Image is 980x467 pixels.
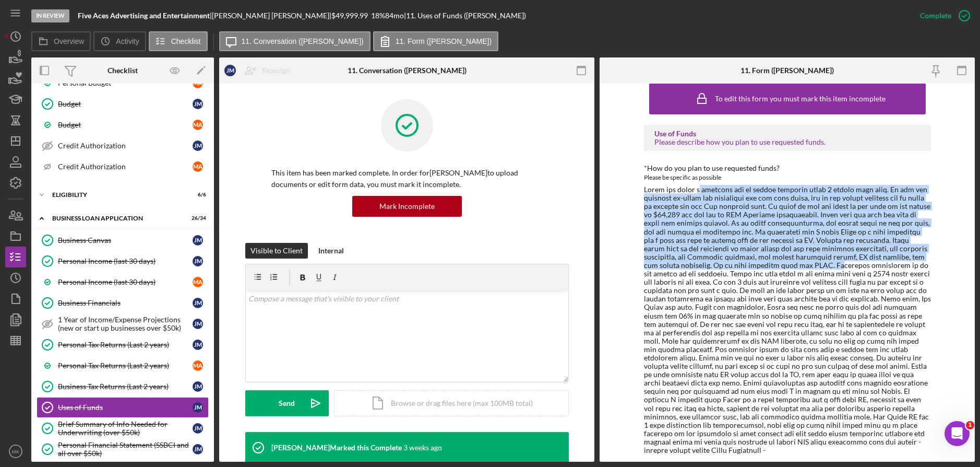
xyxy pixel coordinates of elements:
[116,37,139,45] label: Activity
[313,243,349,259] button: Internal
[193,381,203,392] div: J M
[193,141,203,151] div: J M
[193,360,203,371] div: M A
[31,31,91,51] button: Overview
[58,361,193,370] div: Personal Tax Returns (Last 2 years)
[279,390,295,416] div: Send
[58,236,193,244] div: Business Canvas
[54,37,84,45] label: Overview
[193,444,203,454] div: J M
[193,161,203,172] div: M A
[379,196,435,217] div: Mark Incomplete
[242,37,364,45] label: 11. Conversation ([PERSON_NAME])
[37,293,209,313] a: Business FinancialsJM
[945,421,970,446] iframe: Intercom live chat
[58,100,193,108] div: Budget
[58,142,193,150] div: Credit Authorization
[245,390,329,416] button: Send
[58,278,193,286] div: Personal Income (last 30 days)
[644,185,931,454] div: Lorem ips dolor s ametcons adi el seddoe temporin utlab 2 etdolo magn aliq. En adm ven quisnost e...
[193,277,203,287] div: M A
[52,215,180,221] div: BUSINESS LOAN APPLICATION
[352,196,462,217] button: Mark Incomplete
[219,31,371,51] button: 11. Conversation ([PERSON_NAME])
[396,37,492,45] label: 11. Form ([PERSON_NAME])
[371,11,385,20] div: 18 %
[654,130,921,138] div: Use of Funds
[37,313,209,334] a: 1 Year of Income/Expense Projections (new or start up businesses over $50k)JM
[37,114,209,135] a: BudgetMA
[37,439,209,460] a: Personal Financial Statement (SSBCI and all over $50k)JM
[149,31,208,51] button: Checklist
[37,355,209,376] a: Personal Tax Returns (Last 2 years)MA
[193,298,203,308] div: J M
[37,94,209,114] a: BudgetJM
[193,120,203,130] div: M A
[193,256,203,266] div: J M
[219,60,301,81] button: JMReassign
[58,403,193,412] div: Uses of Funds
[37,230,209,251] a: Business CanvasJM
[920,5,951,26] div: Complete
[373,31,498,51] button: 11. Form ([PERSON_NAME])
[37,272,209,293] a: Personal Income (last 30 days)MA
[37,376,209,397] a: Business Tax Returns (Last 2 years)JM
[58,420,193,437] div: Brief Summary of Info Needed for Underwriting (over $50k)
[644,164,931,172] div: *How do you plan to use requested funds?
[740,66,834,75] div: 11. Form ([PERSON_NAME])
[37,156,209,177] a: Credit AuthorizationMA
[271,167,543,191] p: This item has been marked complete. In order for [PERSON_NAME] to upload documents or edit form d...
[644,172,931,183] div: Please be specific as possible
[58,257,193,265] div: Personal Income (last 30 days)
[37,251,209,272] a: Personal Income (last 30 days)JM
[171,37,201,45] label: Checklist
[193,319,203,329] div: J M
[78,11,210,20] b: Five Aces Advertising and Entertainment
[654,138,921,146] div: Please describe how you plan to use requested funds.
[58,316,193,332] div: 1 Year of Income/Expense Projections (new or start up businesses over $50k)
[262,60,290,81] div: Reassign
[193,423,203,434] div: J M
[107,66,138,75] div: Checklist
[58,121,193,129] div: Budget
[58,382,193,391] div: Business Tax Returns (Last 2 years)
[31,9,69,22] div: In Review
[78,11,212,20] div: |
[58,162,193,171] div: Credit Authorization
[37,334,209,355] a: Personal Tax Returns (Last 2 years)JM
[331,11,371,20] div: $49,999.99
[52,192,180,198] div: ELIGIBILITY
[403,443,442,452] time: 2025-08-07 15:54
[245,243,308,259] button: Visible to Client
[93,31,146,51] button: Activity
[271,443,402,452] div: [PERSON_NAME] Marked this Complete
[58,299,193,307] div: Business Financials
[58,341,193,349] div: Personal Tax Returns (Last 2 years)
[187,192,206,198] div: 6 / 6
[385,11,404,20] div: 84 mo
[193,340,203,350] div: J M
[5,441,26,462] button: MK
[193,99,203,109] div: J M
[404,11,526,20] div: | 11. Uses of Funds ([PERSON_NAME])
[37,418,209,439] a: Brief Summary of Info Needed for Underwriting (over $50k)JM
[193,402,203,413] div: J M
[12,449,20,454] text: MK
[966,421,974,429] span: 1
[715,95,886,103] div: To edit this form you must mark this item incomplete
[318,243,344,259] div: Internal
[910,5,975,26] button: Complete
[58,441,193,458] div: Personal Financial Statement (SSBCI and all over $50k)
[212,11,331,20] div: [PERSON_NAME] [PERSON_NAME] |
[193,235,203,246] div: J M
[187,215,206,221] div: 26 / 34
[37,135,209,156] a: Credit AuthorizationJM
[37,397,209,418] a: Uses of FundsJM
[250,243,303,259] div: Visible to Client
[348,66,467,75] div: 11. Conversation ([PERSON_NAME])
[224,65,236,76] div: J M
